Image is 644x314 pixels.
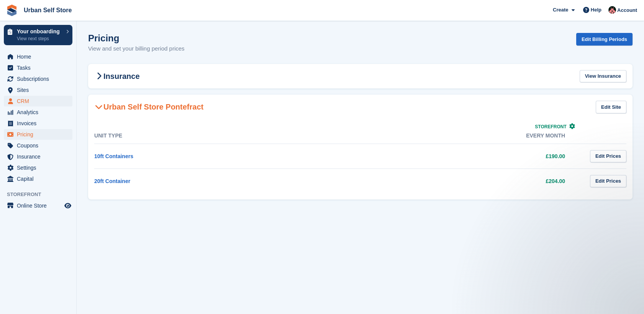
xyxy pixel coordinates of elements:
span: Sites [17,85,63,95]
img: stora-icon-8386f47178a22dfd0bd8f6a31ec36ba5ce8667c1dd55bd0f319d3a0aa187defe.svg [6,5,18,16]
span: Coupons [17,140,63,151]
td: £190.00 [338,144,581,168]
a: menu [4,200,72,211]
a: Your onboarding View next steps [4,25,72,45]
span: Insurance [17,151,63,162]
span: Storefront [7,191,76,198]
a: menu [4,140,72,151]
h2: Insurance [94,72,139,81]
h2: Urban Self Store Pontefract [94,102,203,111]
a: menu [4,85,72,95]
a: menu [4,62,72,73]
th: Every month [338,128,581,144]
a: menu [4,51,72,62]
span: Tasks [17,62,63,73]
a: Edit Billing Periods [576,33,633,46]
a: menu [4,162,72,173]
img: Josh Marshall [608,6,616,14]
a: Urban Self Store [21,4,75,16]
a: Edit Prices [590,150,626,163]
p: View and set your billing period prices [88,44,185,53]
p: Your onboarding [17,29,62,34]
a: menu [4,96,72,106]
p: View next steps [17,35,62,42]
a: Preview store [63,201,72,210]
a: menu [4,151,72,162]
span: Pricing [17,129,63,140]
a: menu [4,107,72,118]
span: Account [617,7,637,14]
span: Settings [17,162,63,173]
th: Unit Type [94,128,338,144]
a: View Insurance [580,70,626,83]
a: Storefront [535,124,575,129]
a: Edit Site [596,101,626,113]
a: menu [4,74,72,84]
a: 20ft Container [94,178,130,184]
a: Edit Prices [590,175,626,188]
td: £204.00 [338,168,581,193]
span: Subscriptions [17,74,63,84]
span: Create [553,6,568,14]
span: Help [591,6,601,14]
a: 10ft Containers [94,153,133,159]
a: menu [4,118,72,129]
h1: Pricing [88,33,185,43]
span: Invoices [17,118,63,129]
span: Home [17,51,63,62]
span: Analytics [17,107,63,118]
span: CRM [17,96,63,106]
span: Capital [17,173,63,184]
span: Online Store [17,200,63,211]
a: menu [4,129,72,140]
a: menu [4,173,72,184]
span: Storefront [535,124,566,129]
